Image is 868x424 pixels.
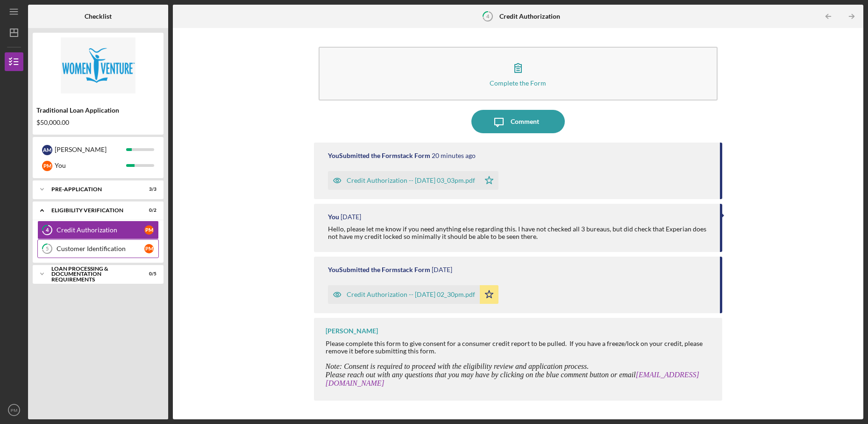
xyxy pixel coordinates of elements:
span: Please reach out with any questions that you may have by clicking on the blue comment button or e... [326,371,699,387]
tspan: 4 [486,13,490,19]
button: Credit Authorization -- [DATE] 02_30pm.pdf [328,285,498,304]
button: PM [5,401,23,419]
time: 2025-10-01 21:34 [341,213,361,221]
div: Loan Processing & Documentation Requirements [51,266,133,282]
a: [EMAIL_ADDRESS][DOMAIN_NAME] [326,371,699,387]
tspan: 5 [46,246,49,252]
div: Traditional Loan Application [36,107,160,114]
div: 0 / 2 [140,208,157,213]
div: Credit Authorization -- [DATE] 02_30pm.pdf [347,291,475,298]
div: Credit Authorization [57,226,144,234]
a: 4Credit AuthorizationPM [37,221,159,239]
a: 5Customer IdentificationPM [37,239,159,258]
div: P M [42,161,52,171]
div: Complete the Form [490,79,546,86]
div: You Submitted the Formstack Form [328,266,430,273]
div: P M [144,225,154,235]
b: Credit Authorization [499,13,560,20]
b: Checklist [85,13,112,20]
div: P M [144,244,154,253]
div: You [55,158,126,173]
button: Comment [471,110,565,133]
div: Pre-Application [51,187,133,192]
button: Complete the Form [319,47,718,101]
span: Note: Consent is required to proceed with the eligibility review and application process. [326,362,589,370]
div: Comment [511,110,539,133]
div: 3 / 3 [140,187,157,192]
time: 2025-09-22 18:30 [432,266,452,273]
div: Eligibility Verification [51,208,133,213]
tspan: 4 [46,227,49,233]
div: Hello, please let me know if you need anything else regarding this. I have not checked all 3 bure... [328,225,711,240]
div: [PERSON_NAME] [55,142,126,158]
div: Customer Identification [57,245,144,252]
div: [PERSON_NAME] [326,327,378,335]
img: Product logo [33,37,164,93]
div: 0 / 5 [140,271,157,277]
div: Credit Authorization -- [DATE] 03_03pm.pdf [347,177,475,184]
time: 2025-10-06 19:03 [432,152,476,159]
div: A M [42,145,52,155]
div: You Submitted the Formstack Form [328,152,430,159]
div: You [328,213,339,221]
div: Please complete this form to give consent for a consumer credit report to be pulled. If you have ... [326,340,713,355]
text: PM [11,408,17,413]
button: Credit Authorization -- [DATE] 03_03pm.pdf [328,171,498,190]
div: $50,000.00 [36,119,160,126]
